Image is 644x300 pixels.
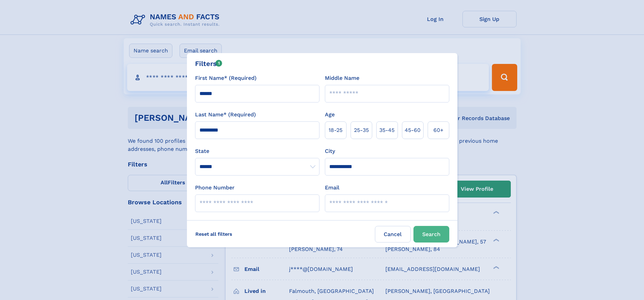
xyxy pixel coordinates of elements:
label: Phone Number [195,184,235,192]
span: 25‑35 [354,126,369,134]
label: City [325,147,335,155]
label: Last Name* (Required) [195,111,256,119]
button: Search [413,226,449,243]
span: 35‑45 [379,126,395,134]
label: State [195,147,319,155]
label: First Name* (Required) [195,74,257,82]
label: Age [325,111,335,119]
label: Cancel [375,226,411,243]
label: Email [325,184,339,192]
label: Middle Name [325,74,359,82]
label: Reset all filters [191,226,237,242]
div: Filters [195,59,222,69]
span: 18‑25 [329,126,342,134]
span: 45‑60 [405,126,421,134]
span: 60+ [433,126,444,134]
